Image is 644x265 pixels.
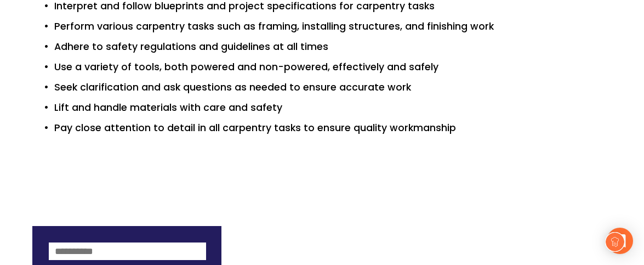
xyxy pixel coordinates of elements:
p: Lift and handle materials with care and safety [54,100,612,115]
p: Perform various carpentry tasks such as framing, installing structures, and finishing work [54,19,612,34]
p: Seek clarification and ask questions as needed to ensure accurate work [54,80,612,95]
img: svg+xml;base64,PHN2ZyB3aWR0aD0iMzQiIGhlaWdodD0iMzQiIHZpZXdCb3g9IjAgMCAzNCAzNCIgZmlsbD0ibm9uZSIgeG... [606,233,624,251]
div: Open Intercom Messenger [607,228,633,254]
p: Pay close attention to detail in all carpentry tasks to ensure quality workmanship [54,120,612,136]
img: wKPpcpUaH5rGwAAAABJRU5ErkJggg== [606,233,624,251]
p: Adhere to safety regulations and guidelines at all times [54,39,612,54]
p: Use a variety of tools, both powered and non-powered, effectively and safely [54,59,612,75]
